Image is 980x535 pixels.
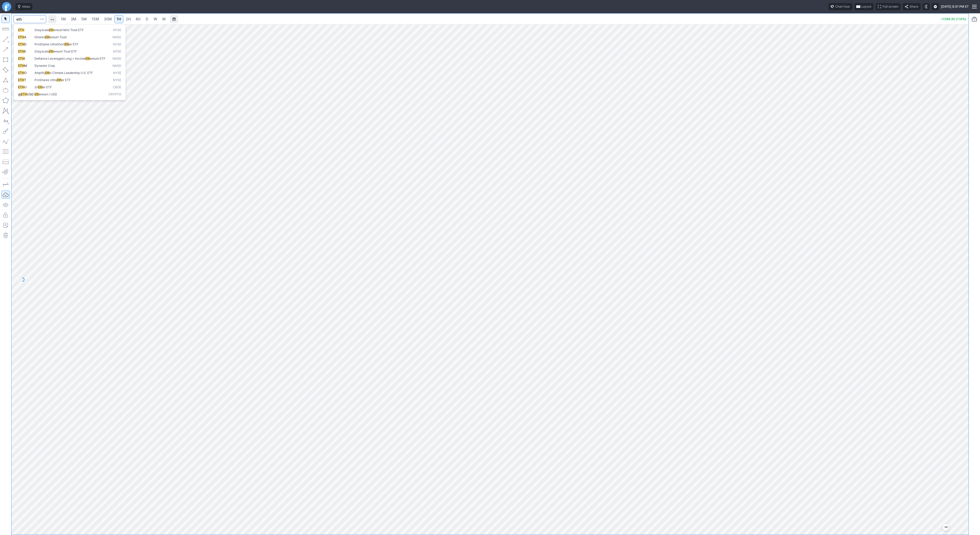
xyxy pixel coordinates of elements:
[27,92,34,96] span: USD
[941,18,966,21] p: +1299.20 (1.16%)
[970,15,978,23] button: Portfolio watchlist
[136,17,140,21] span: 4H
[113,49,121,54] span: NYSE
[910,4,918,9] span: Share
[34,71,45,75] span: Amplify
[114,15,123,23] a: 1H
[2,66,10,74] button: Rotated rectangle
[151,15,160,23] a: W
[18,85,24,89] span: ETH
[162,17,166,21] span: M
[34,92,39,96] span: Eth
[828,3,852,10] button: Chart tour
[113,28,121,32] span: NYSE
[923,3,930,10] button: Toggle dark mode
[154,17,157,21] span: W
[113,85,121,90] span: CBOE
[79,15,89,23] a: 5M
[133,15,143,23] a: 4H
[50,71,93,75] span: o Climate Leadership U.S. ETF
[34,49,49,53] span: Grayscale
[39,92,57,96] span: ereum / USD
[54,49,77,53] span: ereum Trust ETF
[835,4,850,9] span: Chart tour
[104,17,112,21] span: 30M
[50,35,67,39] span: ereum Trust
[68,15,79,23] a: 3M
[2,86,10,94] button: Ellipse
[124,15,133,23] a: 2H
[24,49,26,53] span: E
[39,15,46,23] button: Search
[14,15,46,23] input: Search
[34,78,57,82] span: ProShares Ultra
[57,78,62,82] span: Eth
[54,28,84,32] span: ereum Mini Trust ETF
[854,3,874,10] button: Layout
[43,85,52,89] span: er ETF
[90,57,105,60] span: ereum ETF
[146,17,148,21] span: D
[170,15,178,23] button: Range
[2,56,10,64] button: Rectangle
[18,78,24,82] span: ETH
[18,64,24,68] span: ETH
[34,85,38,89] span: 2x
[24,35,26,39] span: A
[932,3,939,10] button: Settings
[65,42,69,46] span: Eth
[2,25,10,33] button: Measure
[2,45,10,54] button: Arrow
[34,57,85,60] span: Defiance Leveraged Long + Income
[113,57,121,61] span: NASD
[2,117,10,125] button: Text
[108,92,121,97] span: Crypto
[18,35,24,39] span: ETH
[117,17,121,21] span: 1H
[24,64,27,68] span: M
[49,49,54,53] span: Eth
[2,76,10,84] button: Triangle
[2,107,10,115] button: XABCD
[24,42,27,46] span: D
[126,17,131,21] span: 2H
[61,17,66,21] span: 1M
[941,4,969,9] span: [DATE] 9:31 PM ET
[24,57,25,60] span: I
[143,15,151,23] a: D
[102,15,114,23] a: 30M
[92,17,99,21] span: 15M
[160,15,168,23] a: M
[21,92,27,96] span: ETH
[18,71,24,75] span: ETH
[18,42,24,46] span: ETH
[22,4,30,9] span: Ideas
[2,221,10,229] button: Add note
[2,180,10,189] button: Drawing mode: Single
[2,15,10,23] button: Mouse
[89,15,101,23] a: 15M
[71,17,76,21] span: 3M
[24,85,27,89] span: U
[69,42,78,46] span: er ETF
[45,71,50,75] span: Eth
[2,2,11,11] a: Finviz.com
[113,42,121,47] span: NYSE
[2,127,10,135] button: Brush
[113,64,121,68] span: NASD
[2,231,10,240] button: Remove all autosaved drawings
[45,35,50,39] span: Eth
[2,147,10,156] button: Fibonacci retracements
[113,78,121,82] span: NYSE
[58,15,68,23] a: 1M
[2,191,10,199] button: Drawings Autosave: On
[81,17,87,21] span: 5M
[48,15,56,23] button: Interval
[18,92,21,96] span: @
[2,201,10,209] button: Hide drawings
[18,49,24,53] span: ETH
[876,3,901,10] button: Full screen
[2,96,10,105] button: Polygon
[2,168,10,176] button: Anchored VWAP
[15,3,32,10] button: Ideas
